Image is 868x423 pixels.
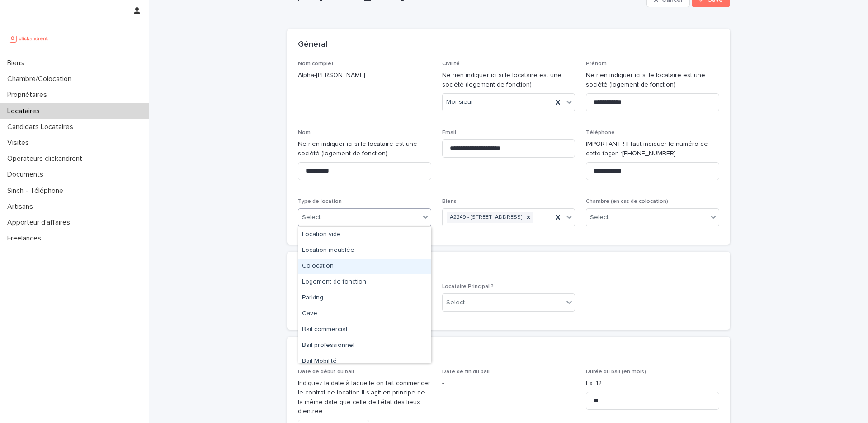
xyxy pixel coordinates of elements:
p: Operateurs clickandrent [4,154,90,163]
p: Locataires [4,107,47,115]
p: Propriétaires [4,91,54,99]
p: Sinch - Téléphone [4,187,71,195]
p: Ne rien indiquer ici si le locataire est une société (logement de fonction) [298,139,431,159]
p: Documents [4,170,51,179]
p: Ex: 12 [586,379,719,388]
p: Freelances [4,234,48,243]
div: Location vide [298,227,431,243]
span: Biens [442,199,457,204]
div: Colocation [298,259,431,274]
span: Email [442,130,456,135]
span: Nom complet [298,61,334,67]
span: Date de fin du bail [442,369,490,375]
div: Parking [298,290,431,306]
span: Date de début du bail [298,369,354,375]
ringoverc2c-84e06f14122c: Call with Ringover [622,150,676,157]
div: Select... [446,298,469,308]
span: Civilité [442,61,460,67]
p: Alpha-[PERSON_NAME] [298,71,431,80]
span: Chambre (en cas de colocation) [586,199,668,204]
p: Visites [4,139,36,147]
p: Apporteur d'affaires [4,218,77,227]
img: UCB0brd3T0yccxBKYDjQ [7,29,51,48]
div: Bail commercial [298,322,431,338]
div: Logement de fonction [298,274,431,290]
div: Bail Mobilité [298,354,431,370]
div: Location meublée [298,243,431,259]
ringoverc2c-number-84e06f14122c: [PHONE_NUMBER] [622,150,676,157]
p: Artisans [4,202,40,211]
div: Select... [590,213,613,222]
span: Nom [298,130,311,135]
span: Prénom [586,61,607,67]
span: Téléphone [586,130,615,135]
p: Ne rien indiquer ici si le locataire est une société (logement de fonction) [442,71,576,90]
span: Locataire Principal ? [442,284,494,289]
p: Ne rien indiquer ici si le locataire est une société (logement de fonction) [586,71,719,90]
p: - [442,379,576,388]
span: Type de location [298,199,342,204]
span: Durée du bail (en mois) [586,369,646,375]
div: Cave [298,306,431,322]
div: Select... [302,213,325,222]
div: Bail professionnel [298,338,431,354]
ringover-84e06f14122c: IMPORTANT ! Il faut indiquer le numéro de cette façon : [586,141,708,157]
p: Chambre/Colocation [4,75,79,83]
span: Monsieur [446,97,473,107]
p: Candidats Locataires [4,123,80,131]
p: Biens [4,59,31,67]
p: Indiquez la date à laquelle on fait commencer le contrat de location Il s'agit en principe de la ... [298,379,431,416]
h2: Général [298,40,327,50]
div: A2249 - [STREET_ADDRESS] [447,211,524,224]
